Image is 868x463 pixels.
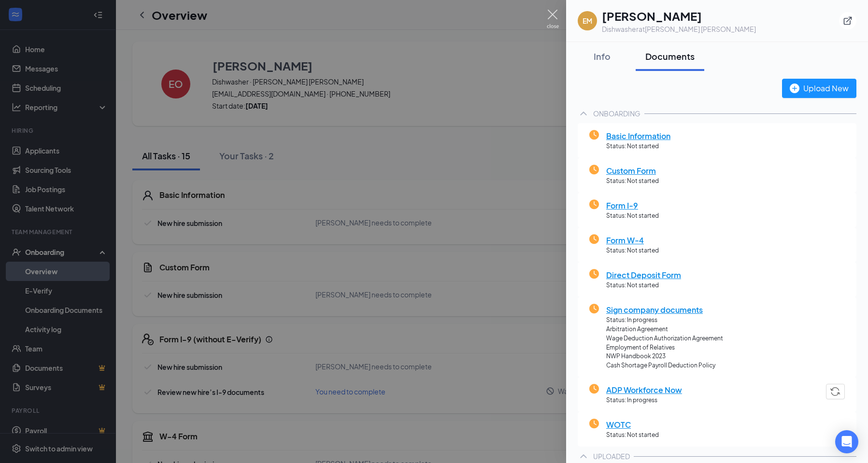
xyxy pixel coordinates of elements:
span: ADP Workforce Now [606,384,682,396]
span: Custom Form [606,165,659,177]
div: Dishwasher at [PERSON_NAME] [PERSON_NAME] [602,24,756,34]
span: Status: In progress [606,316,723,325]
div: Documents [645,50,695,62]
span: NWP Handbook 2023 [606,352,723,361]
span: Form W-4 [606,234,659,246]
span: Status: In progress [606,396,682,405]
span: Status: Not started [606,431,659,440]
span: Status: Not started [606,211,659,221]
div: Info [587,50,616,62]
span: Status: Not started [606,246,659,255]
span: WOTC [606,419,659,431]
span: Direct Deposit Form [606,269,681,281]
span: Employment of Relatives [606,343,723,352]
div: Upload New [790,82,849,94]
div: UPLOADED [593,451,630,461]
div: Open Intercom Messenger [835,430,858,453]
h1: [PERSON_NAME] [602,8,756,24]
span: Sign company documents [606,304,723,316]
div: ONBOARDING [593,109,640,118]
svg: ChevronUp [578,450,589,462]
span: Wage Deduction Authorization Agreement [606,334,723,343]
div: EM [583,16,592,26]
span: Status: Not started [606,142,670,151]
span: Form I-9 [606,199,659,211]
button: ExternalLink [839,12,856,29]
svg: ChevronUp [578,108,589,119]
span: Basic Information [606,130,670,142]
span: Arbitration Agreement [606,325,723,334]
svg: ExternalLink [843,16,853,26]
button: Upload New [782,79,856,98]
span: Status: Not started [606,281,681,290]
span: Status: Not started [606,177,659,186]
span: Cash Shortage Payroll Deduction Policy [606,361,723,370]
